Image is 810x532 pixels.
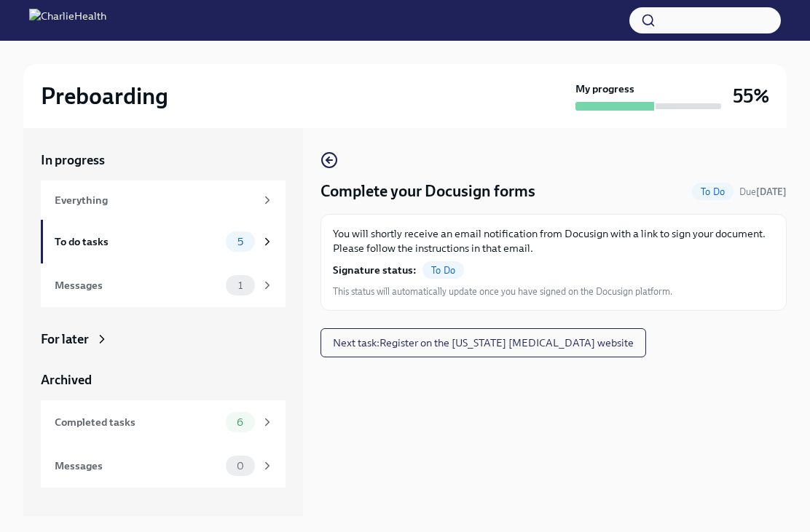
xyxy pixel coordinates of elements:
span: 1 [229,280,251,291]
span: October 10th, 2025 09:00 [739,185,787,199]
span: This status will automatically update once you have signed on the Docusign platform. [333,285,672,298]
div: Everything [55,192,255,208]
a: In progress [41,151,286,169]
a: Completed tasks6 [41,400,286,444]
span: Due [739,186,787,197]
div: Messages [55,277,220,293]
strong: [DATE] [756,186,787,197]
a: Everything [41,180,286,220]
div: For later [41,330,89,348]
span: To Do [422,265,464,276]
a: Messages1 [41,263,286,307]
p: You will shortly receive an email notification from Docusign with a link to sign your document. P... [333,226,774,255]
span: To Do [692,186,734,197]
a: Messages0 [41,444,286,488]
strong: My progress [575,82,634,96]
span: 0 [228,461,253,472]
a: For later [41,330,286,348]
span: 6 [228,417,252,428]
button: Next task:Register on the [US_STATE] [MEDICAL_DATA] website [321,328,646,357]
div: To do tasks [55,234,220,250]
img: CharlieHealth [29,9,106,32]
div: Messages [55,458,220,474]
div: Completed tasks [55,414,220,430]
h2: Preboarding [41,82,168,111]
strong: Signature status: [333,263,417,277]
span: 5 [229,237,252,247]
a: To do tasks5 [41,220,286,263]
h3: 55% [733,83,769,109]
a: Archived [41,371,286,389]
span: Next task : Register on the [US_STATE] [MEDICAL_DATA] website [333,336,634,350]
h4: Complete your Docusign forms [321,180,535,202]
